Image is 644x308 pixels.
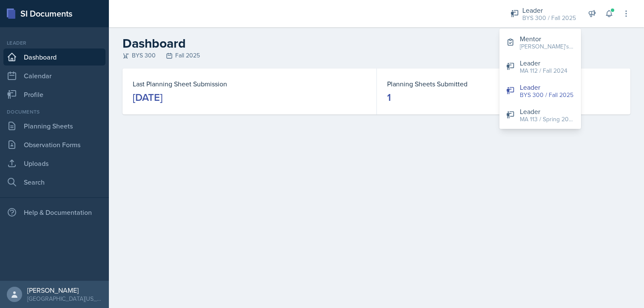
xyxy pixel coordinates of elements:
[520,66,567,75] div: MA 112 / Fall 2024
[520,34,574,44] div: Mentor
[3,86,105,103] a: Profile
[3,155,105,172] a: Uploads
[3,136,105,153] a: Observation Forms
[3,174,105,191] a: Search
[522,5,576,15] div: Leader
[520,91,573,100] div: BYS 300 / Fall 2025
[3,48,105,66] a: Dashboard
[133,91,162,104] div: [DATE]
[123,36,630,51] h2: Dashboard
[522,14,576,23] div: BYS 300 / Fall 2025
[3,39,105,47] div: Leader
[520,106,574,117] div: Leader
[499,30,581,54] button: Mentor [PERSON_NAME]'s Group / Fall 2025
[520,115,574,124] div: MA 113 / Spring 2025
[387,91,391,104] div: 1
[520,58,567,68] div: Leader
[520,42,574,51] div: [PERSON_NAME]'s Group / Fall 2025
[387,79,620,89] dt: Planning Sheets Submitted
[520,82,573,92] div: Leader
[3,117,105,134] a: Planning Sheets
[3,108,105,116] div: Documents
[3,67,105,84] a: Calendar
[3,204,105,221] div: Help & Documentation
[499,103,581,127] button: Leader MA 113 / Spring 2025
[27,294,102,303] div: [GEOGRAPHIC_DATA][US_STATE] in [GEOGRAPHIC_DATA]
[27,286,102,294] div: [PERSON_NAME]
[499,54,581,79] button: Leader MA 112 / Fall 2024
[133,79,366,89] dt: Last Planning Sheet Submission
[499,79,581,103] button: Leader BYS 300 / Fall 2025
[123,51,630,60] div: BYS 300 Fall 2025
